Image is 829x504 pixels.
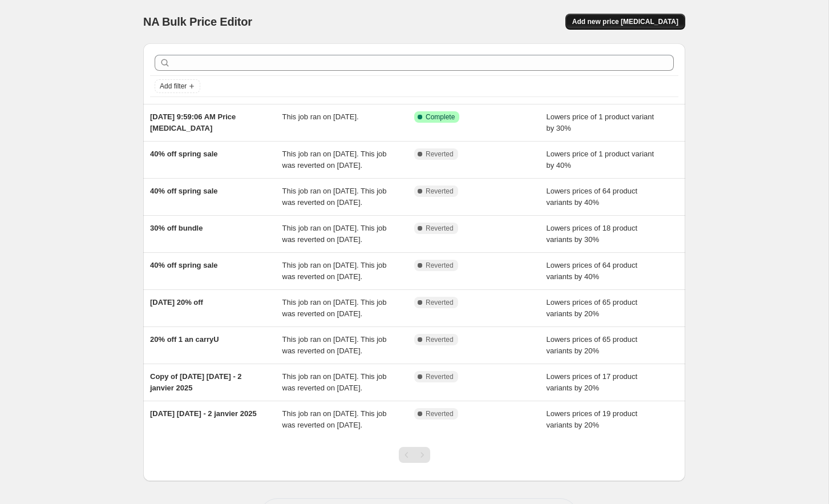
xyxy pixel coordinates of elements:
span: Reverted [426,335,454,344]
span: This job ran on [DATE]. This job was reverted on [DATE]. [282,335,387,355]
span: Reverted [426,150,454,159]
span: Lowers prices of 17 product variants by 20% [547,372,638,392]
span: This job ran on [DATE]. This job was reverted on [DATE]. [282,409,387,429]
span: 20% off 1 an carryU [150,335,219,344]
span: NA Bulk Price Editor [143,15,252,28]
span: Reverted [426,372,454,381]
span: 40% off spring sale [150,187,217,195]
span: Add new price [MEDICAL_DATA] [572,17,678,26]
span: 40% off spring sale [150,150,217,158]
span: 30% off bundle [150,224,203,232]
span: 40% off spring sale [150,261,217,269]
span: [DATE] 9:59:06 AM Price [MEDICAL_DATA] [150,112,236,132]
span: Lowers prices of 65 product variants by 20% [547,335,638,355]
span: This job ran on [DATE]. This job was reverted on [DATE]. [282,224,387,244]
span: This job ran on [DATE]. This job was reverted on [DATE]. [282,298,387,318]
span: This job ran on [DATE]. [282,112,359,121]
span: Add filter [160,82,187,91]
span: Reverted [426,187,454,196]
span: Reverted [426,261,454,270]
span: Lowers price of 1 product variant by 40% [547,150,654,170]
span: Lowers prices of 64 product variants by 40% [547,187,638,207]
span: Copy of [DATE] [DATE] - 2 janvier 2025 [150,372,242,392]
span: Lowers prices of 64 product variants by 40% [547,261,638,281]
span: Reverted [426,298,454,307]
span: Lowers prices of 19 product variants by 20% [547,409,638,429]
nav: Pagination [399,447,430,463]
span: This job ran on [DATE]. This job was reverted on [DATE]. [282,187,387,207]
span: [DATE] [DATE] - 2 janvier 2025 [150,409,257,418]
button: Add filter [155,79,200,93]
span: Complete [426,112,455,122]
span: Reverted [426,224,454,233]
span: This job ran on [DATE]. This job was reverted on [DATE]. [282,372,387,392]
span: Lowers price of 1 product variant by 30% [547,112,654,132]
span: Lowers prices of 18 product variants by 30% [547,224,638,244]
span: Lowers prices of 65 product variants by 20% [547,298,638,318]
button: Add new price [MEDICAL_DATA] [565,14,685,30]
span: This job ran on [DATE]. This job was reverted on [DATE]. [282,261,387,281]
span: This job ran on [DATE]. This job was reverted on [DATE]. [282,150,387,170]
span: Reverted [426,409,454,418]
span: [DATE] 20% off [150,298,203,307]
